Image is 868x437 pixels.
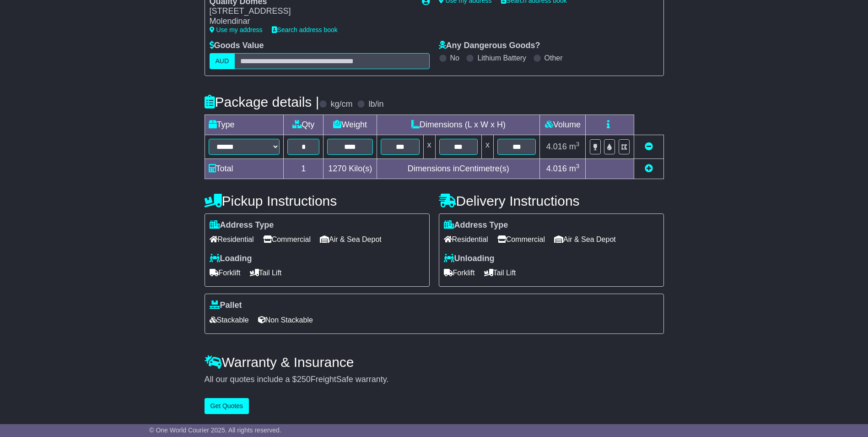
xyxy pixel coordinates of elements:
[250,266,282,280] span: Tail Lift
[149,426,281,434] span: © One World Courier 2025. All rights reserved.
[320,232,382,246] span: Air & Sea Depot
[205,193,430,208] h4: Pickup Instructions
[210,300,242,311] label: Pallet
[210,313,249,327] span: Stackable
[284,115,323,135] td: Qty
[444,220,508,230] label: Address Type
[284,158,323,179] td: 1
[210,53,235,69] label: AUD
[263,232,311,246] span: Commercial
[444,232,488,246] span: Residential
[444,254,495,264] label: Unloading
[569,164,580,173] span: m
[450,54,459,62] label: No
[569,142,580,151] span: m
[554,232,616,246] span: Air & Sea Depot
[210,232,254,246] span: Residential
[258,313,313,327] span: Non Stackable
[444,266,475,280] span: Forklift
[323,115,377,135] td: Weight
[205,115,284,135] td: Type
[497,232,545,246] span: Commercial
[576,163,580,169] sup: 3
[210,266,241,280] span: Forklift
[210,254,252,264] label: Loading
[576,141,580,147] sup: 3
[477,54,526,62] label: Lithium Battery
[323,158,377,179] td: Kilo(s)
[482,135,494,158] td: x
[439,41,540,51] label: Any Dangerous Goods?
[645,142,653,151] a: Remove this item
[377,115,540,135] td: Dimensions (L x W x H)
[377,158,540,179] td: Dimensions in Centimetre(s)
[210,41,264,51] label: Goods Value
[210,16,413,27] div: Molendinar
[545,54,563,62] label: Other
[205,398,249,414] button: Get Quotes
[540,115,586,135] td: Volume
[205,355,664,370] h4: Warranty & Insurance
[272,26,338,33] a: Search address book
[297,375,311,384] span: 250
[205,158,284,179] td: Total
[546,142,567,151] span: 4.016
[484,266,516,280] span: Tail Lift
[205,94,319,109] h4: Package details |
[645,164,653,173] a: Add new item
[210,6,413,16] div: [STREET_ADDRESS]
[210,26,263,33] a: Use my address
[205,375,664,385] div: All our quotes include a $ FreightSafe warranty.
[328,164,346,173] span: 1270
[439,193,664,208] h4: Delivery Instructions
[210,220,274,230] label: Address Type
[423,135,435,158] td: x
[546,164,567,173] span: 4.016
[368,99,383,109] label: lb/in
[330,99,352,109] label: kg/cm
